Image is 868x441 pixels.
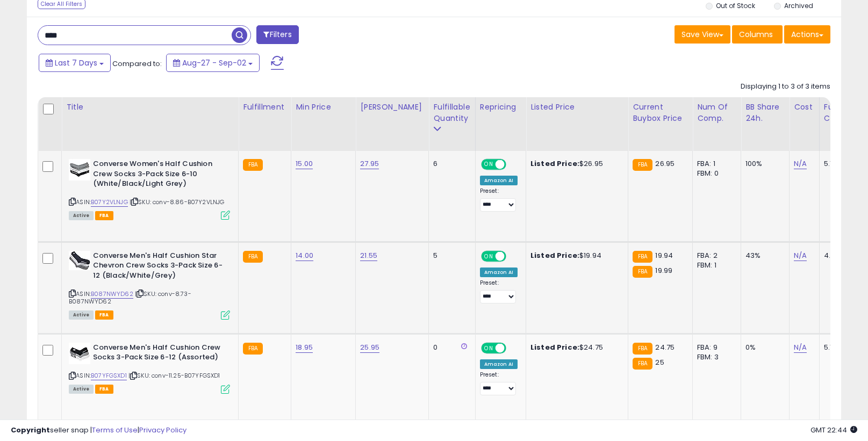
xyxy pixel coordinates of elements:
[243,159,263,171] small: FBA
[95,310,113,320] span: FBA
[55,57,97,68] span: Last 7 Days
[824,251,862,261] div: 4.67
[530,251,620,261] div: $19.94
[697,251,733,261] div: FBA: 2
[130,198,225,206] span: | SKU: conv-8.86-B07Y2VLNJG
[69,385,94,394] span: All listings currently available for purchase on Amazon
[69,251,230,319] div: ASIN:
[741,82,830,92] div: Displaying 1 to 3 of 3 items
[480,187,518,212] div: Preset:
[530,159,620,169] div: $26.95
[360,342,379,353] a: 25.95
[784,1,813,10] label: Archived
[633,358,652,370] small: FBA
[69,251,90,270] img: 41jAvdeM2KL._SL40_.jpg
[433,251,467,261] div: 5
[482,160,496,169] span: ON
[93,343,224,365] b: Converse Men's Half Cushion Crew Socks 3-Pack Size 6-12 (Assorted)
[482,343,496,352] span: ON
[92,425,138,435] a: Terms of Use
[91,371,127,380] a: B07YFGSXD1
[69,310,94,320] span: All listings currently available for purchase on Amazon
[91,198,128,207] a: B07Y2VLNJG
[655,357,664,367] span: 25
[11,425,186,436] div: seller snap | |
[697,261,733,270] div: FBM: 1
[794,102,815,113] div: Cost
[697,102,736,124] div: Num of Comp.
[655,265,672,276] span: 19.99
[69,159,90,180] img: 41LeAblpo2L._SL40_.jpg
[633,251,652,263] small: FBA
[93,159,224,192] b: Converse Women's Half Cushion Crew Socks 3-Pack Size 6-10 (White/Black/Light Grey)
[480,359,518,369] div: Amazon AI
[69,343,90,364] img: 41iRNz+qgrL._SL40_.jpg
[732,25,783,44] button: Columns
[243,343,263,355] small: FBA
[296,342,313,353] a: 18.95
[824,102,865,124] div: Fulfillment Cost
[697,352,733,362] div: FBM: 3
[633,266,652,278] small: FBA
[482,252,496,261] span: ON
[794,158,807,169] a: N/A
[256,25,298,44] button: Filters
[530,343,620,352] div: $24.75
[69,159,230,219] div: ASIN:
[745,343,781,352] div: 0%
[296,102,351,113] div: Min Price
[139,425,186,435] a: Privacy Policy
[739,29,773,40] span: Columns
[433,102,470,124] div: Fulfillable Quantity
[243,102,286,113] div: Fulfillment
[360,102,424,113] div: [PERSON_NAME]
[824,159,862,169] div: 5.12
[433,159,467,169] div: 6
[480,176,518,185] div: Amazon AI
[433,343,467,352] div: 0
[504,343,521,352] span: OFF
[93,251,224,284] b: Converse Men's Half Cushion Star Chevron Crew Socks 3-Pack Size 6-12 (Black/White/Grey)
[480,268,518,277] div: Amazon AI
[296,158,313,169] a: 15.00
[794,250,807,261] a: N/A
[66,102,234,113] div: Title
[95,385,113,394] span: FBA
[95,211,113,220] span: FBA
[655,250,673,261] span: 19.94
[243,251,263,263] small: FBA
[182,57,246,68] span: Aug-27 - Sep-02
[794,342,807,353] a: N/A
[360,158,379,169] a: 27.95
[824,343,862,352] div: 5.12
[745,251,781,261] div: 43%
[810,425,857,435] span: 2025-09-14 22:44 GMT
[69,343,230,393] div: ASIN:
[296,250,313,261] a: 14.00
[697,343,733,352] div: FBA: 9
[745,102,785,124] div: BB Share 24h.
[633,343,652,355] small: FBA
[480,102,521,113] div: Repricing
[11,425,50,435] strong: Copyright
[697,169,733,178] div: FBM: 0
[128,371,220,380] span: | SKU: conv-11.25-B07YFGSXD1
[675,25,730,44] button: Save View
[504,160,521,169] span: OFF
[91,290,133,299] a: B087NWYD62
[633,102,688,124] div: Current Buybox Price
[112,59,162,69] span: Compared to:
[530,342,579,352] b: Listed Price:
[166,54,260,72] button: Aug-27 - Sep-02
[633,159,652,171] small: FBA
[530,102,623,113] div: Listed Price
[697,159,733,169] div: FBA: 1
[480,371,518,395] div: Preset:
[69,290,191,306] span: | SKU: conv-8.73-B087NWYD62
[69,211,94,220] span: All listings currently available for purchase on Amazon
[745,159,781,169] div: 100%
[716,1,755,10] label: Out of Stock
[504,252,521,261] span: OFF
[784,25,830,44] button: Actions
[480,279,518,303] div: Preset:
